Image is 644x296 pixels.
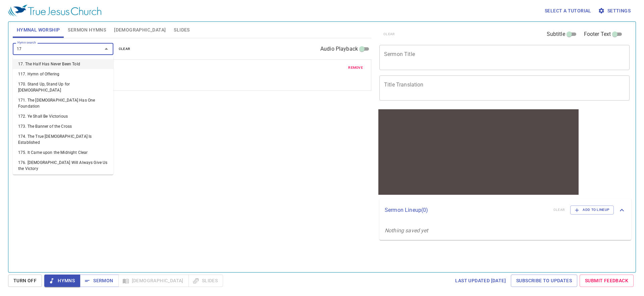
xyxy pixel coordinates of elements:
[599,7,631,15] span: Settings
[8,275,42,287] button: Turn Off
[13,174,113,184] li: 177. Yield Not to Temptation
[545,7,591,15] span: Select a tutorial
[385,206,548,214] p: Sermon Lineup ( 0 )
[570,205,614,214] button: Add to Lineup
[379,199,631,221] div: Sermon Lineup(0)clearAdd to Lineup
[13,59,113,69] li: 17. The Half Has Never Been Told
[13,131,113,147] li: 174. The True [DEMOGRAPHIC_DATA] Is Established
[68,26,106,34] span: Sermon Hymns
[50,277,75,285] span: Hymns
[85,277,113,285] span: Sermon
[13,69,113,79] li: 117. Hymn of Offering
[320,45,358,53] span: Audio Playback
[597,5,633,17] button: Settings
[377,108,580,196] iframe: from-child
[584,30,611,38] span: Footer Text
[385,227,428,234] i: Nothing saved yet
[452,275,508,287] a: Last updated [DATE]
[119,46,130,52] span: clear
[8,5,101,17] img: True Jesus Church
[174,26,190,34] span: Slides
[542,5,594,17] button: Select a tutorial
[44,275,80,287] button: Hymns
[516,277,572,285] span: Subscribe to Updates
[585,277,628,285] span: Submit Feedback
[102,44,111,54] button: Close
[13,277,37,285] span: Turn Off
[13,95,113,111] li: 171. The [DEMOGRAPHIC_DATA] Has One Foundation
[344,64,367,72] button: remove
[580,275,634,287] a: Submit Feedback
[17,26,60,34] span: Hymnal Worship
[114,26,166,34] span: [DEMOGRAPHIC_DATA]
[13,111,113,121] li: 172. Ye Shall Be Victorious
[455,277,506,285] span: Last updated [DATE]
[547,30,565,38] span: Subtitle
[13,79,113,95] li: 170. Stand Up, Stand Up for [DEMOGRAPHIC_DATA]
[511,275,577,287] a: Subscribe to Updates
[80,275,118,287] button: Sermon
[13,158,113,174] li: 176. [DEMOGRAPHIC_DATA] Will Always Give Us the Victory
[13,121,113,131] li: 173. The Banner of the Cross
[575,207,609,213] span: Add to Lineup
[348,65,363,71] span: remove
[13,147,113,158] li: 175. It Came upon the Midnight Clear
[115,45,135,53] button: clear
